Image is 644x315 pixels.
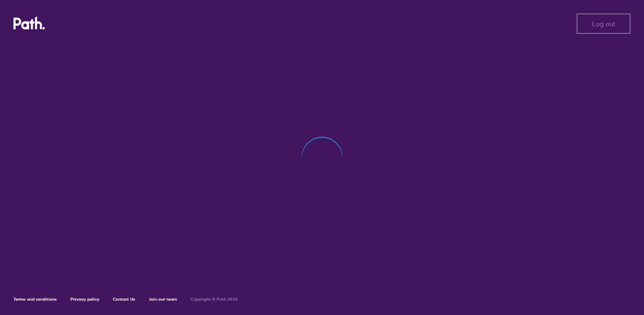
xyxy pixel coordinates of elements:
[592,20,615,27] span: Log out
[149,296,177,302] a: Join our team
[577,14,631,34] button: Log out
[13,296,57,302] a: Terms and conditions
[70,296,99,302] a: Privacy policy
[191,297,238,302] h6: Copyright © Path 2018
[113,296,135,302] a: Contact Us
